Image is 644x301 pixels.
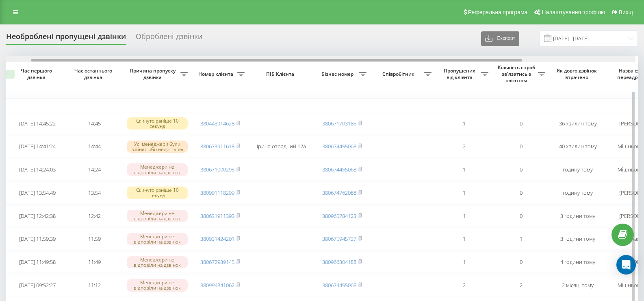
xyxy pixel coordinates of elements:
td: 1 [436,228,492,250]
span: Реферальна програма [468,9,528,15]
td: 1 [436,113,492,134]
td: 11:49 [66,251,123,273]
span: Причина пропуску дзвінка [127,68,180,80]
td: годину тому [549,182,606,204]
td: [DATE] 14:45:22 [9,113,66,134]
a: 380994841062 [200,281,234,289]
td: 0 [492,159,549,180]
td: 2 [436,136,492,157]
div: Усі менеджери були зайняті або недоступні [127,141,188,153]
span: Кількість спроб зв'язатись з клієнтом [497,64,538,83]
a: 380674455068 [322,143,356,150]
div: Скинуто раніше 10 секунд [127,117,188,130]
td: Ірина отрадний 12а [249,136,314,157]
a: 380671000295 [200,166,234,173]
td: 14:24 [66,159,123,180]
a: 380675945727 [322,235,356,242]
a: 380965784123 [322,212,356,220]
td: [DATE] 11:49:58 [9,251,66,273]
span: Час останнього дзвінка [72,68,116,80]
a: 380443914628 [200,120,234,127]
td: [DATE] 11:59:39 [9,228,66,250]
td: 36 хвилин тому [549,113,606,134]
td: 1 [436,159,492,180]
td: 14:44 [66,136,123,157]
td: 1 [436,251,492,273]
td: 4 години тому [549,251,606,273]
td: 2 [492,275,549,296]
a: 380631911393 [200,212,234,220]
button: Експорт [481,31,519,46]
td: 0 [492,251,549,273]
div: Open Intercom Messenger [616,255,636,275]
div: Менеджери не відповіли на дзвінок [127,256,188,268]
span: Бізнес номер [318,71,359,77]
td: 3 години тому [549,205,606,227]
td: [DATE] 13:54:49 [9,182,66,204]
td: 0 [492,136,549,157]
span: Вихід [619,9,633,15]
td: 1 [436,182,492,204]
span: ПІБ Клієнта [256,71,307,77]
td: 2 місяці тому [549,275,606,296]
a: 380991118299 [200,189,234,196]
td: [DATE] 14:41:24 [9,136,66,157]
td: [DATE] 12:42:38 [9,205,66,227]
td: 40 хвилин тому [549,136,606,157]
td: 0 [492,113,549,134]
div: Менеджери не відповіли на дзвінок [127,163,188,176]
td: [DATE] 09:52:27 [9,275,66,296]
span: Співробітник [375,71,424,77]
div: Оброблені дзвінки [136,32,202,45]
td: 3 години тому [549,228,606,250]
td: годину тому [549,159,606,180]
td: 12:42 [66,205,123,227]
div: Менеджери не відповіли на дзвінок [127,233,188,245]
a: 380674455068 [322,281,356,289]
a: 380672939145 [200,258,234,266]
span: Номер клієнта [196,71,237,77]
td: 1 [492,228,549,250]
td: 0 [492,205,549,227]
a: 380673911618 [200,143,234,150]
div: Менеджери не відповіли на дзвінок [127,279,188,291]
div: Менеджери не відповіли на дзвінок [127,210,188,222]
td: 13:54 [66,182,123,204]
div: Скинуто раніше 10 секунд [127,187,188,199]
a: 380966304188 [322,258,356,266]
a: 380931424201 [200,235,234,242]
td: 1 [436,205,492,227]
td: 0 [492,182,549,204]
a: 380674455068 [322,166,356,173]
td: 14:45 [66,113,123,134]
span: Час першого дзвінка [15,68,59,80]
td: 11:12 [66,275,123,296]
td: 2 [436,275,492,296]
td: [DATE] 14:24:03 [9,159,66,180]
span: Як довго дзвінок втрачено [556,68,600,80]
td: 11:59 [66,228,123,250]
a: 380674762088 [322,189,356,196]
a: 380671703185 [322,120,356,127]
div: Необроблені пропущені дзвінки [6,32,126,45]
span: Пропущених від клієнта [440,68,481,80]
span: Налаштування профілю [542,9,605,15]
